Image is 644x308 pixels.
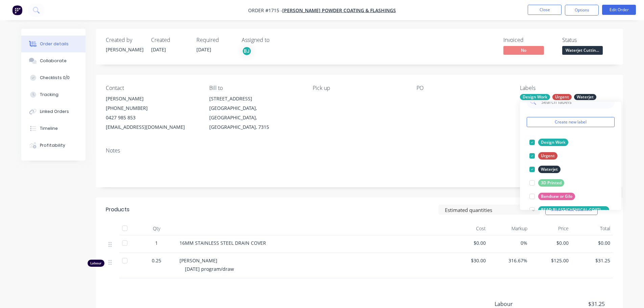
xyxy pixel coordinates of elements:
[106,122,198,132] div: [EMAIL_ADDRESS][DOMAIN_NAME]
[106,94,198,103] div: [PERSON_NAME]
[574,94,596,100] div: Waterjet
[565,5,599,16] button: Options
[242,46,252,56] button: BJ
[248,7,282,14] span: Order #1715 -
[21,137,86,154] button: Profitability
[106,206,129,214] div: Products
[538,206,609,214] div: BEAD BLAST/CHEMICAL COATING
[450,239,486,246] span: $0.00
[151,37,188,43] div: Created
[533,257,569,264] span: $125.00
[520,94,550,100] div: Design Work
[450,257,486,264] span: $30.00
[209,94,302,103] div: [STREET_ADDRESS]
[106,147,613,154] div: Notes
[602,5,636,15] button: Edit Order
[21,52,86,69] button: Collaborate
[180,257,217,264] span: [PERSON_NAME]
[541,95,611,109] input: Search labels
[21,86,86,103] button: Tracking
[527,117,615,127] button: Create new label
[503,37,554,43] div: Invoiced
[552,94,572,100] div: Urgent
[520,85,613,91] div: Labels
[40,109,69,115] div: Linked Orders
[574,257,610,264] span: $31.25
[528,5,562,15] button: Close
[40,142,65,148] div: Profitability
[136,222,177,235] div: Qty
[488,222,530,235] div: Markup
[21,69,86,86] button: Checklists 0/0
[574,239,610,246] span: $0.00
[185,266,234,272] span: [DATE] program/draw
[151,46,166,53] span: [DATE]
[538,166,560,173] div: Waterjet
[313,85,405,91] div: Pick up
[40,125,58,132] div: Timeline
[21,35,86,52] button: Order details
[209,94,302,132] div: [STREET_ADDRESS][GEOGRAPHIC_DATA], [GEOGRAPHIC_DATA], [GEOGRAPHIC_DATA], 7315
[40,92,58,98] div: Tracking
[562,46,603,56] button: Waterjet Cuttin...
[530,222,572,235] div: Price
[491,257,527,264] span: 316.67%
[40,58,67,64] div: Collaborate
[533,239,569,246] span: $0.00
[538,152,557,160] div: Urgent
[40,75,70,81] div: Checklists 0/0
[242,37,309,43] div: Assigned to
[491,239,527,246] span: 0%
[40,41,69,47] div: Order details
[527,138,571,147] button: Design Work
[209,85,302,91] div: Bill to
[527,165,563,174] button: Waterjet
[152,257,161,264] span: 0.25
[21,103,86,120] button: Linked Orders
[527,178,567,188] button: 3D Printed
[538,179,564,187] div: 3D Printed
[106,46,143,53] div: [PERSON_NAME]
[196,46,211,53] span: [DATE]
[527,151,560,161] button: Urgent
[416,85,509,91] div: PO
[106,85,198,91] div: Contact
[180,240,266,246] span: 16MM STAINLESS STEEL DRAIN COVER
[106,103,198,113] div: [PHONE_NUMBER]
[88,260,104,267] div: Labour
[562,46,603,54] span: Waterjet Cuttin...
[554,300,604,308] span: $31.25
[538,193,575,200] div: Bandsaw or Gilo
[447,222,489,235] div: Cost
[538,139,568,146] div: Design Work
[106,113,198,122] div: 0427 985 853
[503,46,544,54] span: No
[196,37,234,43] div: Required
[282,7,396,14] a: [PERSON_NAME] Powder Coating & Flashings
[12,5,22,15] img: Factory
[527,205,612,215] button: BEAD BLAST/CHEMICAL COATING
[562,37,613,43] div: Status
[527,192,578,201] button: Bandsaw or Gilo
[21,120,86,137] button: Timeline
[155,239,158,246] span: 1
[571,222,613,235] div: Total
[106,94,198,132] div: [PERSON_NAME][PHONE_NUMBER]0427 985 853[EMAIL_ADDRESS][DOMAIN_NAME]
[209,103,302,132] div: [GEOGRAPHIC_DATA], [GEOGRAPHIC_DATA], [GEOGRAPHIC_DATA], 7315
[495,300,555,308] span: Labour
[106,37,143,43] div: Created by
